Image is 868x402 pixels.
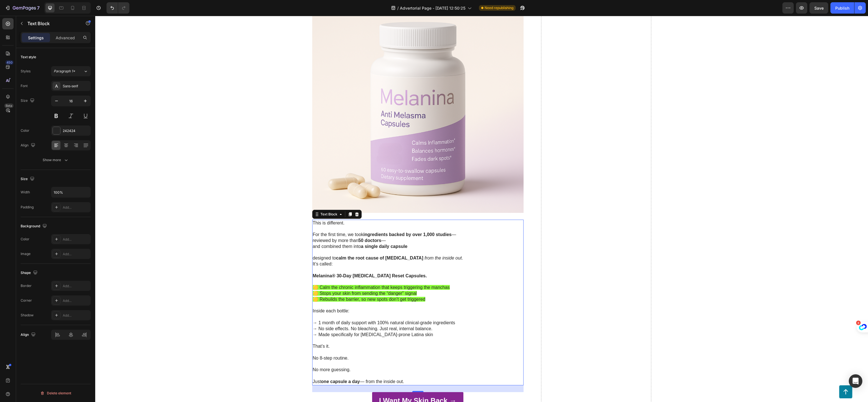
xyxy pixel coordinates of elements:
[21,69,31,74] div: Styles
[21,331,37,339] div: Align
[485,5,513,10] span: Need republishing
[218,269,355,274] span: 🟡 Calm the chronic inflammation that keeps triggering the manchas
[835,5,849,11] div: Publish
[218,328,428,334] p: That’s it.
[218,258,332,262] strong: Melanina® 30-Day [MEDICAL_DATA] Reset Capsules.
[63,313,89,318] div: Add...
[21,175,36,183] div: Size
[21,155,91,165] button: Show more
[21,190,30,195] div: Width
[218,216,428,239] p: For the first time, we took — reviewed by more than — and combined them into
[21,142,36,149] div: Align
[21,251,31,256] div: Image
[268,216,356,221] strong: ingredients backed by over 1,000 studies
[21,389,91,398] button: Delete element
[95,16,868,402] iframe: Design area
[63,84,89,89] div: Sans-serif
[218,239,428,245] p: designed to .
[266,228,312,233] strong: a single daily capsule
[21,313,34,318] div: Shadow
[37,5,40,11] p: 7
[397,5,399,11] span: /
[21,222,48,230] div: Background
[21,269,39,277] div: Shape
[21,83,28,88] div: Font
[63,205,89,210] div: Add...
[218,281,330,286] span: 🟡 Rebuilds the barrier, so new spots don’t get triggered
[218,275,322,280] span: 🟡 Stops your skin from sending the “danger” signal
[830,2,854,14] button: Publish
[21,128,29,133] div: Color
[218,345,428,357] p: No more guessing.
[63,128,89,133] div: 242424
[21,283,32,288] div: Border
[63,252,89,257] div: Add...
[241,240,328,245] strong: calm the root cause of [MEDICAL_DATA]
[54,69,75,74] span: Paragraph 1*
[218,340,428,345] p: No 8-step routine.
[40,390,71,397] div: Delete element
[27,20,75,27] p: Text Block
[107,2,129,14] div: Undo/Redo
[56,35,75,41] p: Advanced
[4,103,14,108] div: Beta
[329,240,366,245] i: from the inside out
[21,237,29,242] div: Color
[263,222,286,227] strong: 50 doctors
[218,204,428,210] p: This is different.
[226,363,265,368] strong: one capsule a day
[5,60,14,65] div: 450
[28,35,44,41] p: Settings
[218,298,428,322] p: → 1 month of daily support with 100% natural clinical-grade ingredients → No side effects. No ble...
[43,157,69,163] div: Show more
[63,298,89,303] div: Add...
[21,97,36,105] div: Size
[218,245,428,257] p: It’s called:
[217,204,428,369] div: Rich Text Editor. Editing area: main
[51,187,90,197] input: Auto
[218,357,428,369] p: Just — from the inside out.
[21,298,32,303] div: Corner
[21,205,34,210] div: Padding
[2,2,42,14] button: 7
[218,292,428,298] p: Inside each bottle:
[21,55,36,60] div: Text style
[51,66,91,76] button: Paragraph 1*
[814,6,824,10] span: Save
[400,5,465,11] span: Advertorial Page - [DATE] 12:50:25
[63,237,89,242] div: Add...
[224,196,243,201] div: Text Block
[63,284,89,289] div: Add...
[849,374,862,388] div: Open Intercom Messenger
[810,2,828,14] button: Save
